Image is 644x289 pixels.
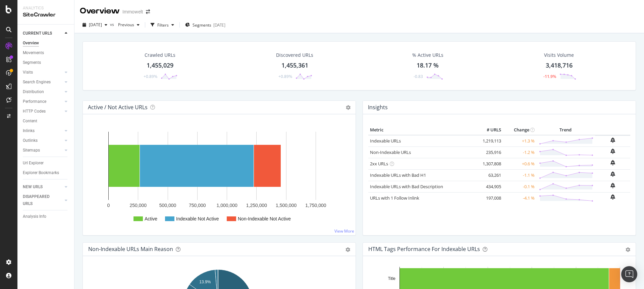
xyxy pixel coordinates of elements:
a: 2xx URLs [370,161,388,167]
text: 0 [107,203,110,208]
h4: Insights [368,103,388,112]
i: Options [346,105,351,110]
div: +0.89% [278,74,292,79]
div: 3,418,716 [546,61,573,70]
div: Sitemaps [23,147,40,154]
a: DISAPPEARED URLS [23,193,63,207]
div: DISAPPEARED URLS [23,193,57,207]
div: Explorer Bookmarks [23,169,59,176]
button: [DATE] [80,19,110,30]
a: Indexable URLs with Bad H1 [370,172,426,178]
div: Inlinks [23,127,35,134]
div: -11.9% [543,74,556,79]
td: 63,261 [476,169,503,181]
div: % Active URLs [412,52,443,58]
td: +1.3 % [503,135,536,147]
div: CURRENT URLS [23,30,52,37]
a: Overview [23,40,69,47]
div: HTTP Codes [23,108,46,115]
div: Filters [157,22,169,28]
a: Movements [23,49,69,56]
div: Segments [23,59,41,66]
div: bell-plus [610,160,615,165]
span: Segments [193,22,211,28]
th: Change [503,125,536,135]
a: HTTP Codes [23,108,63,115]
div: bell-plus [610,183,615,188]
h4: Active / Not Active URLs [88,103,148,112]
span: Previous [115,22,134,28]
td: 1,219,113 [476,135,503,147]
div: +0.89% [144,74,157,79]
a: Outlinks [23,137,63,144]
div: Open Intercom Messenger [621,266,637,282]
button: Segments[DATE] [182,19,228,30]
text: 1,000,000 [216,203,237,208]
div: Search Engines [23,79,51,86]
a: NEW URLS [23,183,63,191]
td: -4.1 % [503,192,536,204]
a: Explorer Bookmarks [23,169,69,176]
a: Visits [23,69,63,76]
div: Visits Volume [544,52,574,58]
div: Overview [80,5,120,17]
div: gear [626,247,630,252]
text: Active [145,216,157,221]
div: Outlinks [23,137,38,144]
div: Non-Indexable URLs Main Reason [88,246,173,252]
div: Immowelt [122,8,143,15]
a: Search Engines [23,79,63,86]
td: 1,307,808 [476,158,503,169]
div: [DATE] [213,22,225,28]
div: -0.83 [414,74,423,79]
button: Filters [148,19,177,30]
text: 250,000 [129,203,147,208]
a: CURRENT URLS [23,30,63,37]
div: Content [23,118,37,125]
svg: A chart. [88,125,348,230]
div: gear [345,247,350,252]
a: Indexable URLs with Bad Description [370,183,443,190]
div: Performance [23,98,46,105]
a: Indexable URLs [370,138,401,144]
span: vs [110,22,115,27]
a: Segments [23,59,69,66]
text: 750,000 [189,203,206,208]
div: Visits [23,69,33,76]
th: Metric [368,125,476,135]
td: +0.6 % [503,158,536,169]
text: 500,000 [159,203,176,208]
div: Url Explorer [23,160,44,167]
div: 1,455,029 [147,61,173,70]
div: bell-plus [610,149,615,154]
div: Analysis Info [23,213,46,220]
div: HTML Tags Performance for Indexable URLs [368,246,480,252]
th: Trend [536,125,595,135]
text: Non-Indexable Not Active [238,216,291,221]
div: 1,455,361 [281,61,308,70]
a: Url Explorer [23,160,69,167]
div: SiteCrawler [23,11,69,19]
div: Distribution [23,88,44,95]
td: 434,905 [476,181,503,192]
text: Indexable Not Active [176,216,219,221]
button: Previous [115,19,142,30]
td: -1.2 % [503,147,536,158]
th: # URLS [476,125,503,135]
div: Movements [23,49,44,56]
div: 18.17 % [417,61,439,70]
td: 235,916 [476,147,503,158]
span: 2025 Sep. 26th [89,22,102,28]
td: -0.1 % [503,181,536,192]
div: bell-plus [610,171,615,177]
text: 1,250,000 [246,203,267,208]
text: Title [388,276,396,281]
text: 13.9% [199,280,211,284]
div: Discovered URLs [276,52,313,58]
text: 1,500,000 [276,203,297,208]
a: Performance [23,98,63,105]
a: Non-Indexable URLs [370,149,411,155]
div: bell-plus [610,137,615,143]
div: NEW URLS [23,183,43,191]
